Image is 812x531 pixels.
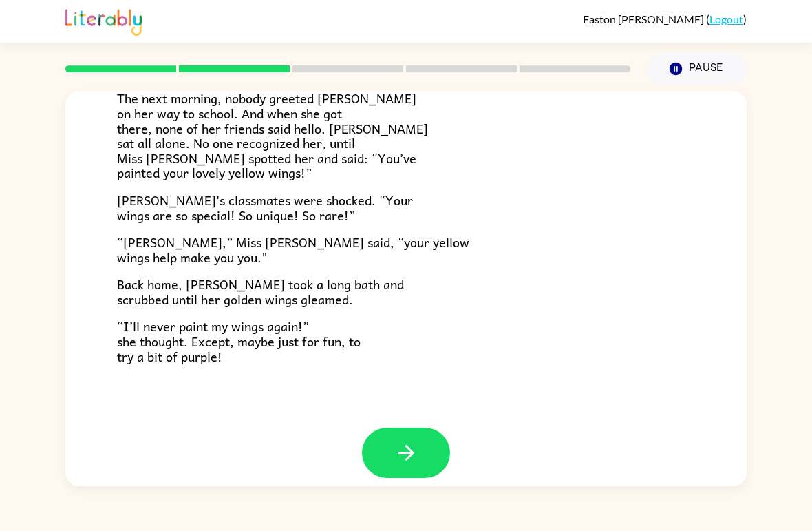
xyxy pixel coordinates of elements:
span: “[PERSON_NAME],” Miss [PERSON_NAME] said, “your yellow wings help make you you." [117,232,469,267]
span: [PERSON_NAME]'s classmates were shocked. “Your wings are so special! So unique! So rare!” [117,190,413,225]
img: Literably [65,6,142,36]
span: The next morning, nobody greeted [PERSON_NAME] on her way to school. And when she got there, none... [117,88,428,183]
button: Pause [647,53,747,85]
a: Logout [709,12,743,25]
span: Easton [PERSON_NAME] [583,12,706,25]
span: “I’ll never paint my wings again!” she thought. Except, maybe just for fun, to try a bit of purple! [117,316,361,366]
div: ( ) [583,12,747,25]
span: Back home, [PERSON_NAME] took a long bath and scrubbed until her golden wings gleamed. [117,274,404,309]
